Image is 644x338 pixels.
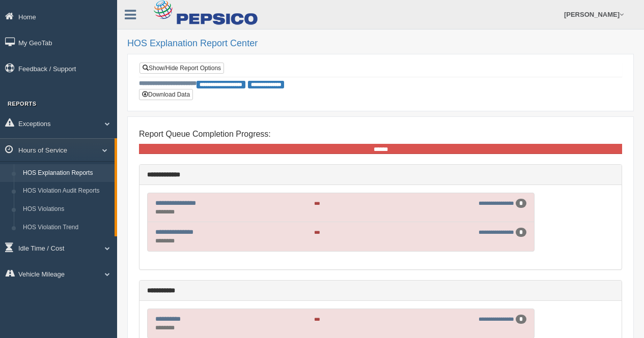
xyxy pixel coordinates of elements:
[139,89,193,100] button: Download Data
[18,219,115,237] a: HOS Violation Trend
[127,39,634,49] h2: HOS Explanation Report Center
[18,164,115,182] a: HOS Explanation Reports
[18,182,115,200] a: HOS Violation Audit Reports
[139,130,622,139] h4: Report Queue Completion Progress:
[139,63,224,74] a: Show/Hide Report Options
[18,200,115,219] a: HOS Violations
